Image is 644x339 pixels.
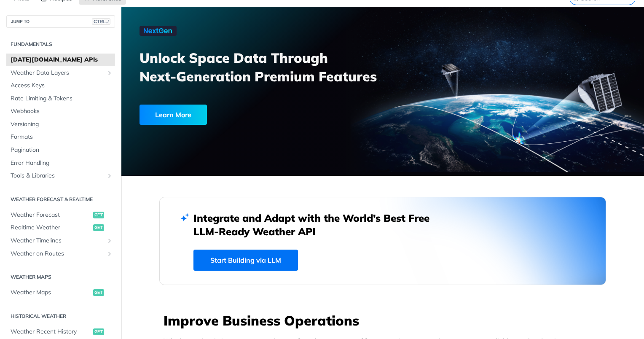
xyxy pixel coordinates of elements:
[6,196,115,203] h2: Weather Forecast & realtime
[6,67,115,79] a: Weather Data LayersShow subpages for Weather Data Layers
[6,312,115,320] h2: Historical Weather
[11,146,113,154] span: Pagination
[6,54,115,66] a: [DATE][DOMAIN_NAME] APIs
[6,248,115,260] a: Weather on RoutesShow subpages for Weather on Routes
[140,48,392,86] h3: Unlock Space Data Through Next-Generation Premium Features
[140,26,177,36] img: NextGen
[6,79,115,92] a: Access Keys
[164,311,606,330] h3: Improve Business Operations
[11,69,104,77] span: Weather Data Layers
[93,328,104,335] span: get
[11,81,113,90] span: Access Keys
[92,18,110,25] span: CTRL-/
[6,131,115,143] a: Formats
[6,273,115,281] h2: Weather Maps
[106,172,113,179] button: Show subpages for Tools & Libraries
[140,105,207,125] div: Learn More
[6,169,115,182] a: Tools & LibrariesShow subpages for Tools & Libraries
[11,133,113,141] span: Formats
[6,286,115,299] a: Weather Mapsget
[6,234,115,247] a: Weather TimelinesShow subpages for Weather Timelines
[11,120,113,129] span: Versioning
[106,237,113,244] button: Show subpages for Weather Timelines
[93,289,104,296] span: get
[6,15,115,28] button: JUMP TOCTRL-/
[193,250,298,271] a: Start Building via LLM
[93,224,104,231] span: get
[6,157,115,169] a: Error Handling
[11,288,91,297] span: Weather Maps
[11,172,104,180] span: Tools & Libraries
[6,221,115,234] a: Realtime Weatherget
[11,250,104,258] span: Weather on Routes
[11,56,113,64] span: [DATE][DOMAIN_NAME] APIs
[11,237,104,245] span: Weather Timelines
[11,107,113,116] span: Webhooks
[11,328,91,336] span: Weather Recent History
[106,250,113,257] button: Show subpages for Weather on Routes
[6,326,115,338] a: Weather Recent Historyget
[6,118,115,131] a: Versioning
[11,223,91,232] span: Realtime Weather
[106,70,113,76] button: Show subpages for Weather Data Layers
[6,92,115,105] a: Rate Limiting & Tokens
[6,105,115,118] a: Webhooks
[6,40,115,48] h2: Fundamentals
[140,105,341,125] a: Learn More
[6,144,115,156] a: Pagination
[193,211,442,238] h2: Integrate and Adapt with the World’s Best Free LLM-Ready Weather API
[6,209,115,221] a: Weather Forecastget
[11,211,91,219] span: Weather Forecast
[93,212,104,218] span: get
[11,159,113,167] span: Error Handling
[11,94,113,103] span: Rate Limiting & Tokens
